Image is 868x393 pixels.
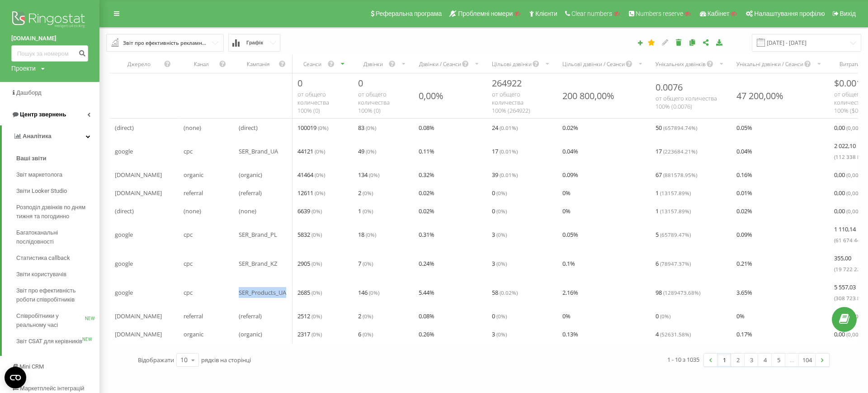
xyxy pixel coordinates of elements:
span: ( 657894.74 %) [663,124,697,131]
span: Центр звернень [20,111,66,118]
i: Видалити звіт [675,39,683,45]
span: [DOMAIN_NAME] [115,329,162,340]
span: ( 0.01 %) [500,124,518,131]
span: от общего количества 100% ( 0 ) [297,90,329,115]
div: 0,00% [419,90,443,102]
span: SER_Brand_PL [239,229,277,240]
span: ( 0 %) [496,312,507,320]
span: ( 0 %) [363,331,373,338]
span: Аналiтика [23,133,52,139]
span: ( 0 %) [311,231,322,238]
span: ( 0 %) [366,124,376,131]
a: 104 [799,354,816,366]
span: от общего количества 100% ( 0.0076 ) [656,94,717,110]
span: ( 881578.95 %) [663,171,697,178]
span: ( 13157.89 %) [660,207,691,215]
div: … [785,354,799,366]
a: [DOMAIN_NAME] [11,34,88,43]
i: Поділитися налаштуваннями звіту [702,39,710,45]
span: ( 1289473.68 %) [663,289,700,296]
span: 4 [656,329,691,340]
span: Маркетплейс інтеграцій [20,385,85,392]
span: referral [184,311,203,321]
span: ( 0 %) [366,231,376,238]
span: 24 [492,122,518,133]
span: 2905 [297,258,322,269]
div: scrollable content [109,55,858,343]
span: 5.44 % [419,287,434,298]
span: Вихід [840,10,856,17]
div: 10 [180,355,188,364]
span: ( 0 %) [496,231,507,238]
span: ( 0,00 %) [846,189,864,196]
button: Графік [228,34,280,52]
a: Співробітники у реальному часіNEW [16,308,99,333]
span: 0.08 % [419,311,434,321]
span: 0.13 % [562,329,578,340]
span: 2 [358,311,373,321]
span: 264922 [492,77,522,89]
span: ( 65789.47 %) [660,231,691,238]
span: Статистика callback [16,254,70,263]
a: Розподіл дзвінків по дням тижня та погодинно [16,199,99,225]
span: $ 0.0018 [834,77,866,89]
div: Проекти [11,64,36,73]
span: SER_Brand_UA [239,146,278,157]
span: 17 [492,146,518,157]
span: 0.08 % [419,122,434,133]
span: Графік [246,40,263,46]
div: Унікальні дзвінки / Сеанси [736,60,803,68]
i: Завантажити звіт [716,39,723,45]
span: (none) [239,206,256,216]
span: ( 0 %) [311,207,322,215]
span: 0.21 % [736,258,752,269]
span: 17 [656,146,697,157]
div: Цільові дзвінки [492,60,532,68]
a: Багатоканальні послідовності [16,225,99,250]
a: 1 [717,354,731,366]
span: 0.02 % [736,206,752,216]
span: 2.16 % [562,287,578,298]
span: (organic) [239,329,262,340]
span: Звіт CSAT для керівників [16,337,82,346]
i: Цей звіт буде завантажено першим при відкритті Аналітики. Ви можете призначити будь-який інший ва... [648,39,656,45]
span: Кабінет [708,10,730,17]
span: 0.09 % [562,169,578,180]
span: 0 [358,77,363,89]
span: 3 [492,258,507,269]
span: 0 % [562,187,571,198]
i: Редагувати звіт [661,39,669,45]
span: Numbers reserve [636,10,683,17]
span: ( 0 %) [369,171,379,178]
span: Клієнти [535,10,557,17]
span: (none) [184,206,201,216]
i: Копіювати звіт [689,39,696,45]
span: 49 [358,146,376,157]
span: ( 0 %) [311,312,322,320]
div: 200 800,00% [562,90,614,102]
div: Витрати [834,60,865,68]
a: Звіт про ефективність роботи співробітників [16,283,99,308]
span: ( 0 %) [496,189,507,196]
a: 5 [772,354,785,366]
span: ( 0 %) [315,171,325,178]
span: ( 0 %) [660,312,670,320]
span: ( 0 %) [311,331,322,338]
div: Кампанія [239,60,278,68]
span: 2 [358,187,373,198]
img: Ringostat logo [11,9,88,32]
span: google [115,258,133,269]
span: 2512 [297,311,322,321]
span: cpc [184,287,193,298]
span: 0.02 % [419,187,434,198]
span: 5832 [297,229,322,240]
span: Звіт про ефективність роботи співробітників [16,286,95,304]
span: 58 [492,287,518,298]
i: Створити звіт [637,40,643,45]
span: SER_Brand_KZ [239,258,277,269]
span: 6 [656,258,691,269]
span: 1 [656,187,691,198]
span: 0.04 % [562,146,578,157]
span: 0.05 % [562,229,578,240]
div: Звіт про ефективність рекламних кампаній [123,38,208,48]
